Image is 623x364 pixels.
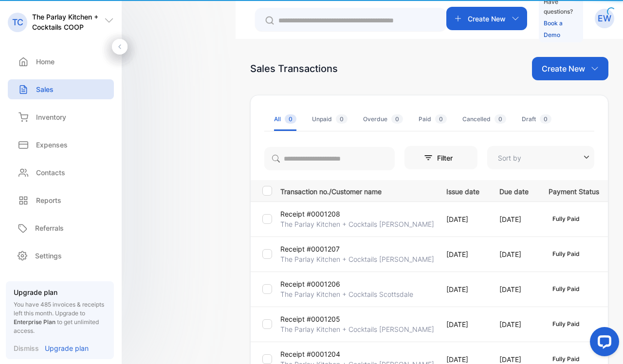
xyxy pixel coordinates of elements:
[280,324,434,334] p: The Parlay Kitchen + Cocktails [PERSON_NAME]
[336,114,348,124] span: 0
[499,249,529,259] p: [DATE]
[522,115,551,124] div: Draft
[462,115,506,124] div: Cancelled
[499,284,529,294] p: [DATE]
[549,214,584,224] div: fully paid
[544,19,563,38] a: Book a Demo
[363,115,403,124] div: Overdue
[274,115,296,124] div: All
[14,318,55,326] span: Enterprise Plan
[582,323,623,364] iframe: LiveChat chat widget
[542,63,585,74] p: Create New
[35,251,62,261] p: Settings
[45,343,89,353] p: Upgrade plan
[391,114,403,124] span: 0
[312,115,348,124] div: Unpaid
[32,12,104,32] p: The Parlay Kitchen + Cocktails COOP
[499,319,529,329] p: [DATE]
[280,184,434,197] p: Transaction no./Customer name
[495,114,506,124] span: 0
[280,219,434,229] p: The Parlay Kitchen + Cocktails [PERSON_NAME]
[540,114,551,124] span: 0
[280,314,340,324] p: Receipt #0001205
[549,249,584,259] div: fully paid
[446,7,527,30] button: Create New
[468,14,506,24] p: Create New
[446,284,479,294] p: [DATE]
[280,349,340,359] p: Receipt #0001204
[280,289,413,299] p: The Parlay Kitchen + Cocktails Scottsdale
[14,300,106,335] p: You have 485 invoices & receipts left this month.
[446,319,479,329] p: [DATE]
[14,287,106,297] p: Upgrade plan
[435,114,447,124] span: 0
[280,254,434,264] p: The Parlay Kitchen + Cocktails [PERSON_NAME]
[250,61,338,76] div: Sales Transactions
[280,244,340,254] p: Receipt #0001207
[280,279,340,289] p: Receipt #0001206
[499,214,529,224] p: [DATE]
[595,7,614,30] button: EW
[498,153,521,163] p: Sort by
[36,140,68,150] p: Expenses
[39,343,89,353] a: Upgrade plan
[549,319,584,329] div: fully paid
[446,214,479,224] p: [DATE]
[14,309,99,334] span: Upgrade to to get unlimited access.
[532,57,608,80] button: Create New
[36,56,55,67] p: Home
[285,114,296,124] span: 0
[446,184,479,197] p: Issue date
[598,12,611,25] p: EW
[12,16,23,29] p: TC
[549,184,599,197] p: Payment Status
[549,284,584,294] div: fully paid
[36,167,65,178] p: Contacts
[499,184,529,197] p: Due date
[35,223,64,233] p: Referrals
[36,84,54,94] p: Sales
[419,115,447,124] div: Paid
[446,249,479,259] p: [DATE]
[36,112,66,122] p: Inventory
[280,209,340,219] p: Receipt #0001208
[36,195,61,205] p: Reports
[14,343,39,353] p: Dismiss
[487,146,594,169] button: Sort by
